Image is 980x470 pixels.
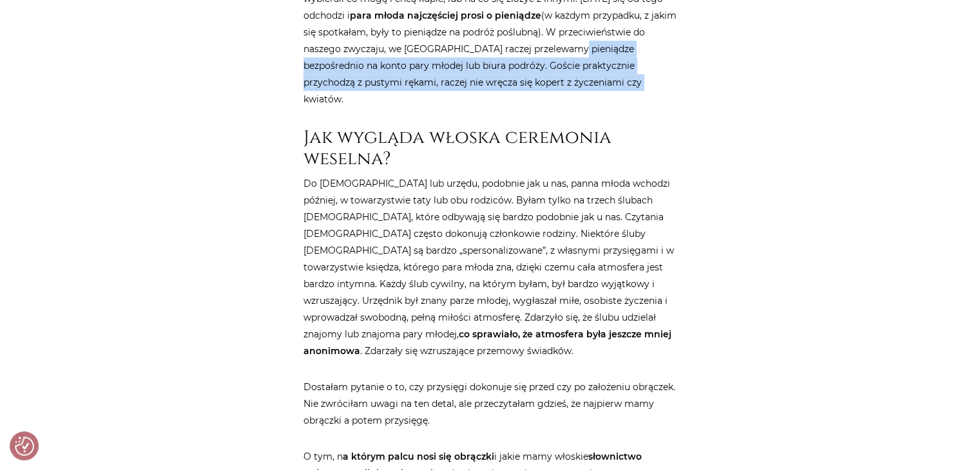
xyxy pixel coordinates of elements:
button: Preferencje co do zgód [15,437,34,456]
strong: para młoda najczęściej prosi o pieniądze [350,10,541,21]
p: Dostałam pytanie o to, czy przysięgi dokonuje się przed czy po założeniu obrączek. Nie zwróciłam ... [303,379,677,429]
strong: a którym palcu nosi się obrączki [343,451,494,462]
strong: co sprawiało, że atmosfera była jeszcze mniej anonimowa [303,328,671,357]
p: Do [DEMOGRAPHIC_DATA] lub urzędu, podobnie jak u nas, panna młoda wchodzi później, w towarzystwie... [303,175,677,359]
img: Revisit consent button [15,437,34,456]
h2: Jak wygląda włoska ceremonia weselna? [303,127,677,170]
